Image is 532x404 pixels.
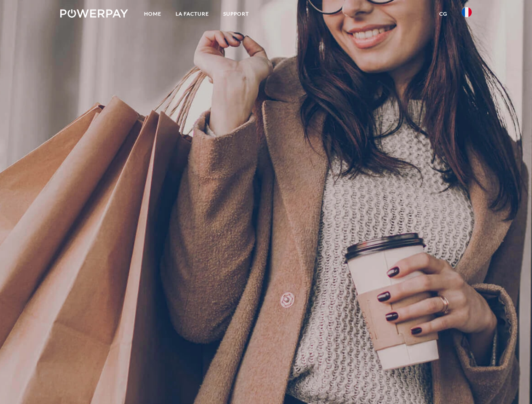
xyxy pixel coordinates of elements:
[462,7,472,17] img: fr
[60,9,128,18] img: logo-powerpay-white.svg
[168,6,216,21] a: LA FACTURE
[216,6,256,21] a: Support
[432,6,454,21] a: CG
[137,6,168,21] a: Home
